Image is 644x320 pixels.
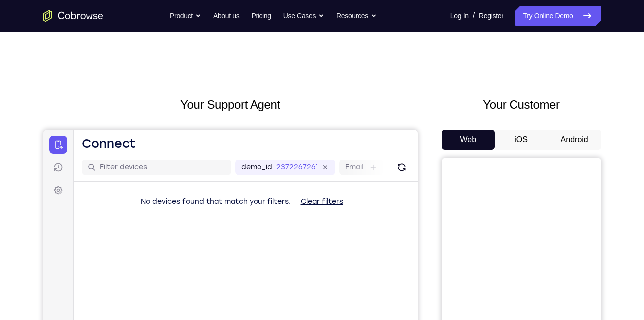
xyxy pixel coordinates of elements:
span: No devices found that match your filters. [98,68,248,76]
button: Clear filters [250,62,308,82]
a: Go to the home page [43,10,103,22]
a: Register [479,6,503,26]
button: 6-digit code [172,300,233,320]
button: Use Cases [283,6,324,26]
button: Resources [336,6,377,26]
h2: Your Customer [442,96,601,114]
button: iOS [495,130,548,150]
button: Android [548,130,601,150]
button: Product [170,6,201,26]
span: / [473,10,475,22]
a: About us [213,6,239,26]
a: Try Online Demo [515,6,601,26]
a: Log In [450,6,469,26]
a: Pricing [251,6,271,26]
h2: Your Support Agent [43,96,418,114]
button: Web [442,130,495,150]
